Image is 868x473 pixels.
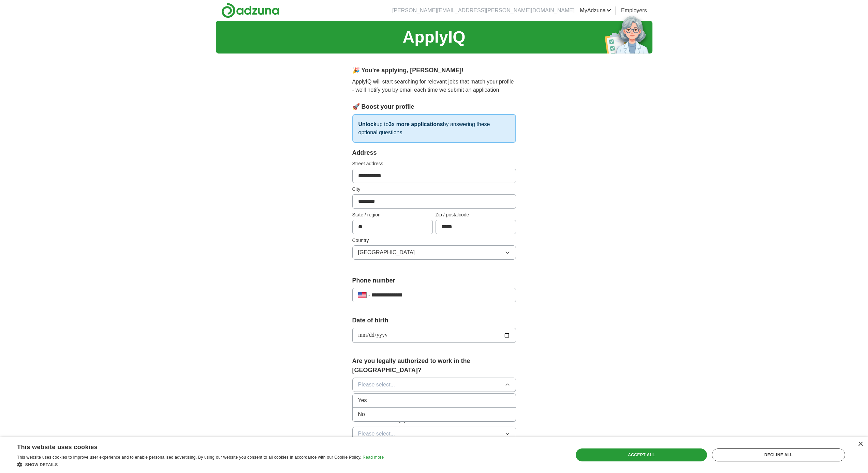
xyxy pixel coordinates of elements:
[352,66,516,75] div: 🎉 You're applying , [PERSON_NAME] !
[576,448,707,461] div: Accept all
[352,276,516,285] label: Phone number
[17,461,384,468] div: Show details
[25,462,58,467] span: Show details
[352,114,516,143] p: up to by answering these optional questions
[221,3,279,18] img: Adzuna logo
[17,441,367,451] div: This website uses cookies
[352,356,516,375] label: Are you legally authorized to work in the [GEOGRAPHIC_DATA]?
[358,430,395,438] span: Please select...
[392,6,574,15] li: [PERSON_NAME][EMAIL_ADDRESS][PERSON_NAME][DOMAIN_NAME]
[352,237,516,244] label: Country
[358,410,365,418] span: No
[858,442,863,447] div: Close
[352,186,516,193] label: City
[388,121,443,127] strong: 3x more applications
[352,211,433,218] label: State / region
[352,427,516,441] button: Please select...
[17,455,362,460] span: This website uses cookies to improve user experience and to enable personalised advertising. By u...
[358,381,395,389] span: Please select...
[580,6,611,15] a: MyAdzuna
[352,102,516,111] div: 🚀 Boost your profile
[352,316,516,325] label: Date of birth
[402,25,465,49] h1: ApplyIQ
[363,455,384,460] a: Read more, opens a new window
[352,378,516,392] button: Please select...
[358,396,367,405] span: Yes
[352,78,516,94] p: ApplyIQ will start searching for relevant jobs that match your profile - we'll notify you by emai...
[712,448,845,461] div: Decline all
[621,6,647,15] a: Employers
[352,148,516,157] div: Address
[352,160,516,167] label: Street address
[352,245,516,260] button: [GEOGRAPHIC_DATA]
[358,121,377,127] strong: Unlock
[436,211,516,218] label: Zip / postalcode
[358,248,415,257] span: [GEOGRAPHIC_DATA]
